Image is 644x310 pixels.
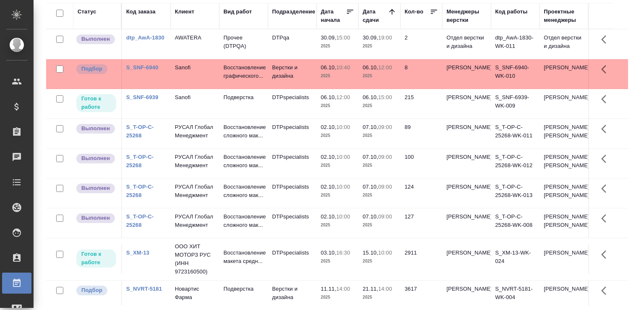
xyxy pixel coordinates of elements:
p: 2025 [321,191,354,200]
td: DTPspecialists [268,89,317,118]
p: Sanofi [175,93,215,102]
p: РУСАЛ Глобал Менеджмент [175,123,215,140]
td: 89 [400,119,442,148]
p: Подбор [81,65,102,73]
td: S_T-OP-C-25268-WK-008 [491,208,540,238]
p: 15:00 [336,34,350,41]
p: Новартис Фарма [175,285,215,302]
p: 09:00 [378,154,392,160]
p: 02.10, [321,124,336,130]
button: Здесь прячутся важные кнопки [596,59,616,79]
td: S_T-OP-C-25268-WK-012 [491,149,540,178]
p: 14:00 [378,286,392,292]
p: [PERSON_NAME], [PERSON_NAME] [544,123,584,140]
p: [PERSON_NAME], [PERSON_NAME] [544,153,584,170]
p: Выполнен [81,184,110,192]
a: S_XM-13 [126,250,149,256]
td: dtp_AwA-1830-WK-011 [491,29,540,59]
p: 2025 [363,42,396,50]
p: 02.10, [321,213,336,220]
p: 2025 [321,257,354,265]
button: Здесь прячутся важные кнопки [596,119,616,139]
p: 2025 [363,221,396,229]
p: РУСАЛ Глобал Менеджмент [175,213,215,229]
p: 2025 [363,191,396,200]
div: Можно подбирать исполнителей [75,285,117,296]
td: [PERSON_NAME] [540,89,588,118]
div: Исполнитель может приступить к работе [75,93,117,113]
p: 2025 [363,293,396,302]
td: Верстки и дизайна [268,59,317,89]
td: [PERSON_NAME] [540,281,588,310]
p: 2025 [363,102,396,110]
p: Выполнен [81,214,110,222]
p: 2025 [321,293,354,302]
a: S_NVRT-5181 [126,286,162,292]
p: 2025 [321,102,354,110]
a: S_T-OP-C-25268 [126,154,154,168]
p: 19:00 [378,34,392,41]
p: Подбор [81,286,102,294]
p: [PERSON_NAME], [PERSON_NAME] [544,183,584,200]
p: РУСАЛ Глобал Менеджмент [175,183,215,200]
div: Можно подбирать исполнителей [75,63,117,75]
p: [PERSON_NAME] [447,153,487,161]
p: 11.11, [321,286,336,292]
td: 3617 [400,281,442,310]
p: 09:00 [378,184,392,190]
td: S_XM-13-WK-024 [491,244,540,274]
td: DTPspecialists [268,149,317,178]
p: 14:00 [336,286,350,292]
div: Код заказа [126,8,156,16]
p: 2025 [321,221,354,229]
p: 02.10, [321,154,336,160]
p: 2025 [363,131,396,140]
p: 07.10, [363,154,378,160]
td: DTPspecialists [268,179,317,208]
p: 02.10, [321,184,336,190]
button: Здесь прячутся важные кнопки [596,149,616,169]
a: S_T-OP-C-25268 [126,213,154,228]
p: Готов к работе [81,95,111,111]
a: S_T-OP-C-25268 [126,184,154,198]
p: 2025 [321,161,354,170]
p: 21.11, [363,286,378,292]
div: Проектные менеджеры [544,8,584,24]
p: 06.10, [363,94,378,100]
a: S_SNF-6939 [126,94,158,100]
p: 10:00 [336,124,350,130]
div: Исполнитель завершил работу [75,123,117,134]
button: Здесь прячутся важные кнопки [596,179,616,199]
p: 10:00 [336,154,350,160]
p: 30.09, [321,34,336,41]
p: AWATERA [175,34,215,42]
p: Восстановление макета средн... [223,249,264,265]
p: [PERSON_NAME] [447,213,487,221]
p: 12:00 [336,94,350,100]
p: РУСАЛ Глобал Менеджмент [175,153,215,170]
td: S_SNF-6939-WK-009 [491,89,540,118]
div: Исполнитель завершил работу [75,183,117,194]
div: Исполнитель завершил работу [75,153,117,164]
p: Восстановление сложного мак... [223,123,264,140]
p: Готов к работе [81,250,111,267]
p: 30.09, [363,34,378,41]
td: DTPspecialists [268,119,317,148]
p: ООО ХИТ МОТОРЗ РУС (ИНН 9723160500) [175,242,215,276]
div: Исполнитель может приступить к работе [75,249,117,268]
p: Выполнен [81,154,110,163]
p: 10:00 [378,250,392,256]
p: Восстановление сложного мак... [223,183,264,200]
button: Здесь прячутся важные кнопки [596,281,616,301]
td: 127 [400,208,442,238]
p: 06.10, [363,64,378,71]
td: 124 [400,179,442,208]
p: 12:00 [378,64,392,71]
p: 10:00 [336,184,350,190]
td: Отдел верстки и дизайна [540,29,588,59]
p: 09:00 [378,213,392,220]
td: 2 [400,29,442,59]
td: S_T-OP-C-25268-WK-011 [491,119,540,148]
p: Выполнен [81,35,110,43]
p: 16:30 [336,250,350,256]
